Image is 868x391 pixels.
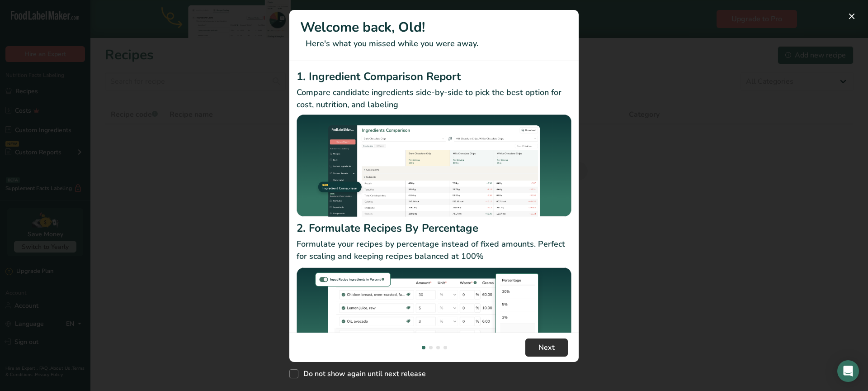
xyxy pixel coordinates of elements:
img: Formulate Recipes By Percentage [297,266,571,375]
h2: 1. Ingredient Comparison Report [297,68,571,85]
button: Next [525,339,568,357]
p: Compare candidate ingredients side-by-side to pick the best option for cost, nutrition, and labeling [297,86,571,111]
p: Formulate your recipes by percentage instead of fixed amounts. Perfect for scaling and keeping re... [297,238,571,262]
img: Ingredient Comparison Report [297,114,571,217]
h1: Welcome back, Old! [300,17,568,38]
div: Open Intercom Messenger [837,360,859,382]
span: Next [538,342,555,353]
span: Do not show again until next release [298,369,426,378]
h2: 2. Formulate Recipes By Percentage [297,220,571,236]
p: Here's what you missed while you were away. [300,38,568,50]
